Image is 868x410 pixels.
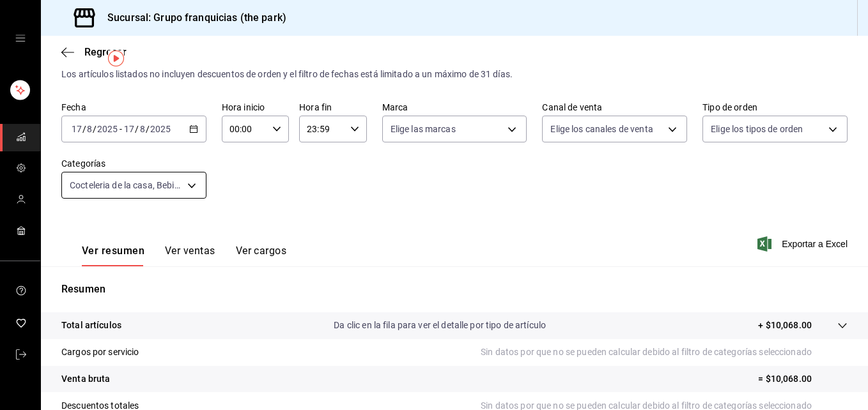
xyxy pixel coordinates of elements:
[71,124,82,134] input: --
[15,33,26,43] button: open drawer
[760,236,848,252] button: Exportar a Excel
[61,159,206,168] label: Categorías
[758,319,812,332] p: + $10,068.00
[139,124,146,134] input: --
[82,245,286,266] div: navigation tabs
[120,124,122,134] span: -
[86,124,93,134] input: --
[711,123,803,135] span: Elige los tipos de orden
[123,124,135,134] input: --
[61,319,121,332] p: Total artículos
[758,372,848,386] p: = $10,068.00
[481,345,848,359] p: Sin datos por que no se pueden calcular debido al filtro de categorías seleccionado
[108,50,124,66] img: Tooltip marker
[146,124,150,134] span: /
[382,103,527,112] label: Marca
[61,68,848,81] div: Los artículos listados no incluyen descuentos de orden y el filtro de fechas está limitado a un m...
[93,124,97,134] span: /
[61,282,848,297] p: Resumen
[97,10,286,26] h3: Sucursal: Grupo franquicias (the park)
[542,103,687,112] label: Canal de venta
[550,123,653,135] span: Elige los canales de venta
[82,245,144,266] button: Ver resumen
[61,103,206,112] label: Fecha
[135,124,139,134] span: /
[391,123,456,135] span: Elige las marcas
[61,345,139,359] p: Cargos por servicio
[84,46,127,58] span: Regresar
[61,46,127,58] button: Regresar
[97,124,118,134] input: ----
[299,103,366,112] label: Hora fin
[334,319,546,332] p: Da clic en la fila para ver el detalle por tipo de artículo
[222,103,289,112] label: Hora inicio
[61,372,110,386] p: Venta bruta
[236,245,287,266] button: Ver cargos
[702,103,848,112] label: Tipo de orden
[70,179,183,192] span: Cocteleria de la casa, Bebidas
[150,124,171,134] input: ----
[82,124,86,134] span: /
[165,245,215,266] button: Ver ventas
